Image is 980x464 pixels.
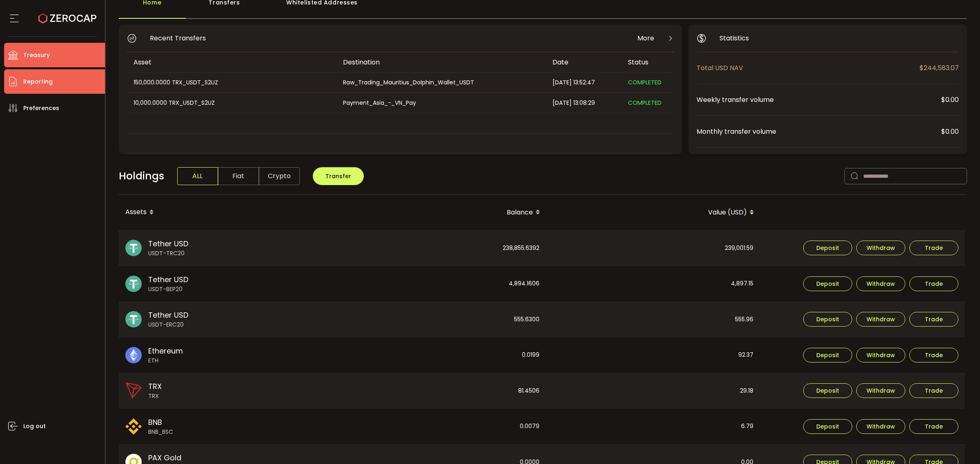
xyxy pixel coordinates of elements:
span: Reporting [23,76,53,88]
div: Balance [333,205,547,219]
span: Withdraw [866,245,895,251]
div: [DATE] 13:08:29 [546,98,621,108]
span: Transfer [325,172,351,180]
button: Trade [909,419,958,434]
span: Fiat [218,167,259,185]
div: 239,001.59 [547,231,760,266]
div: [DATE] 13:52:47 [546,78,621,87]
span: Treasury [23,49,50,61]
div: Value (USD) [547,205,761,219]
img: trx_portfolio.png [125,382,142,399]
span: PAX Gold [148,452,181,463]
span: Total USD NAV [697,63,920,73]
div: 6.79 [547,409,760,444]
span: Trade [925,245,943,251]
span: Trade [925,316,943,322]
span: Trade [925,352,943,358]
div: Payment_Asia_-_VN_Pay [336,98,545,108]
button: Withdraw [856,312,905,327]
span: Withdraw [866,281,895,287]
span: Deposit [816,388,839,393]
button: Trade [909,241,958,255]
span: Preferences [23,102,59,114]
span: TRX [148,392,162,400]
span: USDT-TRC20 [148,249,188,258]
span: BNB_BSC [148,428,173,436]
div: Assets [119,205,333,219]
button: Deposit [803,419,852,434]
button: Withdraw [856,383,905,398]
span: Log out [23,420,46,432]
button: Deposit [803,312,852,327]
button: Trade [909,383,958,398]
div: Destination [336,57,546,67]
div: Status [621,57,673,67]
div: 0.0199 [333,337,546,373]
span: Deposit [816,245,839,251]
span: Tether USD [148,238,188,249]
span: Holdings [119,168,164,184]
button: Withdraw [856,348,905,362]
span: COMPLETED [628,78,661,86]
span: Deposit [816,352,839,358]
span: Withdraw [866,352,895,358]
span: Deposit [816,316,839,322]
span: Monthly transfer volume [697,126,941,137]
img: usdt_portfolio.svg [125,240,142,256]
button: Withdraw [856,276,905,291]
span: ALL [177,167,218,185]
span: Ethereum [148,345,183,356]
div: 10,000.0000 TRX_USDT_S2UZ [127,98,336,108]
img: bnb_bsc_portfolio.png [125,418,142,435]
span: Trade [925,424,943,429]
span: Statistics [719,33,749,43]
span: BNB [148,417,173,428]
span: Crypto [259,167,300,185]
span: More [637,33,654,43]
iframe: Chat Widget [939,425,980,464]
div: 4,897.15 [547,266,760,302]
div: 238,855.6392 [333,231,546,266]
div: Date [546,57,621,67]
button: Deposit [803,241,852,255]
button: Trade [909,276,958,291]
button: Withdraw [856,241,905,255]
span: COMPLETED [628,99,661,107]
span: Tether USD [148,309,188,320]
button: Deposit [803,348,852,362]
div: 29.18 [547,373,760,409]
div: 555.96 [547,302,760,337]
span: ETH [148,356,183,365]
span: Recent Transfers [150,33,206,43]
span: TRX [148,381,162,392]
button: Trade [909,312,958,327]
div: 0.0079 [333,409,546,444]
button: Transfer [313,167,364,185]
span: Deposit [816,424,839,429]
div: 4,894.1606 [333,266,546,302]
span: Withdraw [866,388,895,393]
img: usdt_portfolio.svg [125,311,142,327]
span: Deposit [816,281,839,287]
span: $244,583.07 [920,63,959,73]
div: 150,000.0000 TRX_USDT_S2UZ [127,78,336,87]
div: 81.4506 [333,373,546,409]
div: Asset [127,57,336,67]
span: $0.00 [941,95,959,105]
button: Deposit [803,383,852,398]
span: Weekly transfer volume [697,95,941,105]
div: Raw_Trading_Mauritius_Dolphin_Wallet_USDT [336,78,545,87]
span: USDT-BEP20 [148,285,188,294]
button: Withdraw [856,419,905,434]
span: Trade [925,281,943,287]
span: Trade [925,388,943,393]
span: USDT-ERC20 [148,320,188,329]
img: eth_portfolio.svg [125,347,142,363]
div: 555.6300 [333,302,546,337]
button: Trade [909,348,958,362]
span: $0.00 [941,126,959,137]
span: Tether USD [148,274,188,285]
span: Withdraw [866,316,895,322]
button: Deposit [803,276,852,291]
